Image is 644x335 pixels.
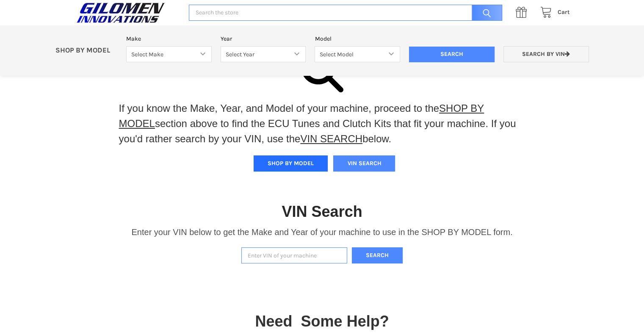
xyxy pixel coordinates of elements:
a: Search by VIN [503,46,589,63]
input: Search the store [189,5,502,21]
label: Year [221,34,306,43]
input: Search [467,5,502,21]
p: If you know the Make, Year, and Model of your machine, proceed to the section above to find the E... [119,101,525,147]
a: SHOP BY MODEL [119,102,484,129]
img: GILOMEN INNOVATIONS [74,2,167,23]
input: Search [409,47,495,63]
a: GILOMEN INNOVATIONS [74,2,180,23]
p: Need Some Help? [255,310,389,333]
label: Make [126,34,212,43]
h1: VIN Search [282,202,362,221]
span: Cart [558,8,570,16]
input: Enter VIN of your machine [241,247,347,264]
a: Cart [536,7,570,18]
button: VIN SEARCH [333,155,395,172]
button: Search [352,247,403,264]
p: Enter your VIN below to get the Make and Year of your machine to use in the SHOP BY MODEL form. [131,226,512,238]
label: Model [315,34,400,43]
a: VIN SEARCH [300,133,362,144]
button: SHOP BY MODEL [254,155,328,172]
p: SHOP BY MODEL [51,46,122,55]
